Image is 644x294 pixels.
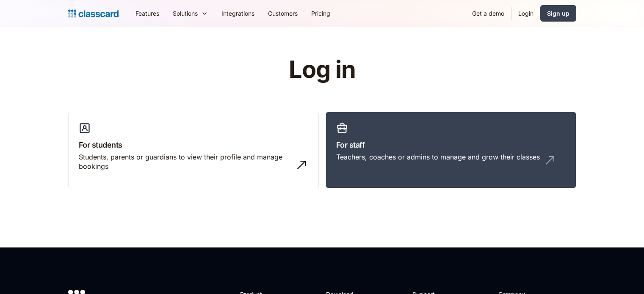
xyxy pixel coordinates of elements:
div: Solutions [173,9,198,18]
h3: For students [79,139,308,151]
a: Features [129,4,166,23]
h3: For staff [336,139,566,151]
a: For staffTeachers, coaches or admins to manage and grow their classes [326,112,576,189]
a: For studentsStudents, parents or guardians to view their profile and manage bookings [68,112,319,189]
a: Sign up [540,5,576,22]
a: home [68,8,119,19]
div: Students, parents or guardians to view their profile and manage bookings [79,152,291,171]
a: Login [511,4,540,23]
h1: Log in [188,57,456,83]
a: Integrations [215,4,261,23]
a: Get a demo [465,4,511,23]
a: Customers [261,4,304,23]
div: Teachers, coaches or admins to manage and grow their classes [336,152,540,162]
div: Solutions [166,4,215,23]
a: Pricing [304,4,337,23]
div: Sign up [547,9,569,18]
